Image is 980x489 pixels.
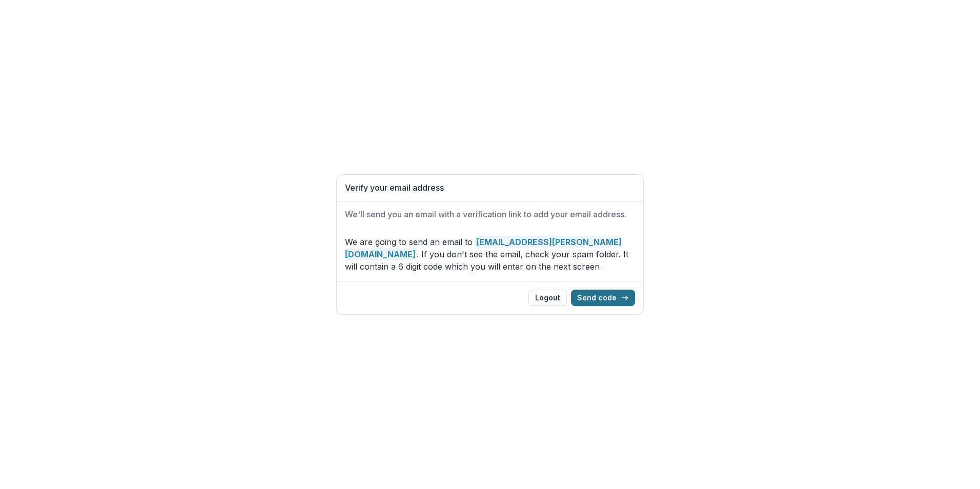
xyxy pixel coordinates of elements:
p: We are going to send an email to . If you don't see the email, check your spam folder. It will co... [345,236,635,273]
h1: Verify your email address [345,183,635,193]
strong: [EMAIL_ADDRESS][PERSON_NAME][DOMAIN_NAME] [345,236,622,260]
button: Logout [528,290,567,306]
h2: We'll send you an email with a verification link to add your email address. [345,210,635,219]
button: Send code [571,290,635,306]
